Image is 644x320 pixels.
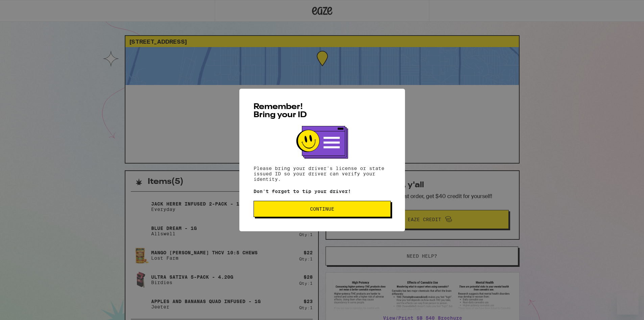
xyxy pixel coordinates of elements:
[254,166,391,182] p: Please bring your driver's license or state issued ID so your driver can verify your identity.
[254,201,391,217] button: Continue
[617,293,639,315] iframe: Button to launch messaging window
[310,207,334,211] span: Continue
[254,103,307,119] span: Remember! Bring your ID
[254,189,391,194] p: Don't forget to tip your driver!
